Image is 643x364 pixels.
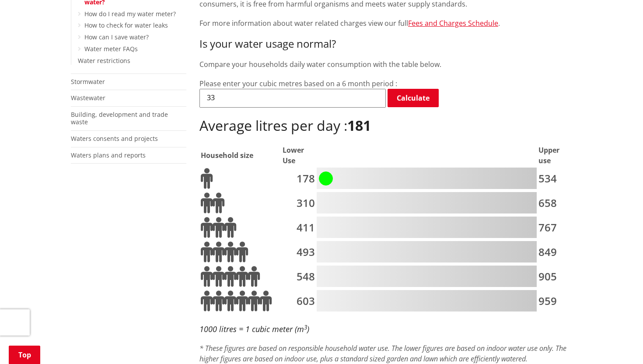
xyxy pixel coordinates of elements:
td: 658 [538,192,571,215]
a: Stormwater [71,77,105,86]
p: For more information about water related charges view our full . [199,18,572,29]
a: How to check for water leaks [84,21,168,29]
td: 493 [282,241,315,264]
iframe: Messenger Launcher [603,327,634,359]
th: Household size [200,144,281,166]
td: 178 [282,167,315,191]
p: Compare your households daily water consumption with the table below. [199,59,572,70]
td: 548 [282,265,315,289]
a: Top [9,346,40,364]
a: Water restrictions [78,56,130,65]
td: 959 [538,290,571,313]
td: 411 [282,216,315,240]
a: How can I save water? [84,33,149,41]
em: * These figures are based on responsible household water use. The lower figures are based on indo... [199,343,566,364]
td: 849 [538,241,571,264]
td: 310 [282,192,315,215]
a: Water meter FAQs [84,45,138,53]
td: 534 [538,167,571,191]
b: 181 [347,116,371,135]
label: Please enter your cubic metres based on a 6 month period : [199,79,397,88]
a: Calculate [388,89,439,107]
h2: Average litres per day : [199,117,572,135]
em: 1000 litres = 1 cubic meter (m ) [199,324,309,334]
td: 603 [282,290,315,313]
a: Wastewater [71,94,105,102]
sup: 3 [304,323,307,331]
a: Waters consents and projects [71,134,158,143]
a: Building, development and trade waste [71,110,168,126]
a: Waters plans and reports [71,151,146,159]
th: Upper use [538,144,571,166]
td: 905 [538,265,571,289]
td: 767 [538,216,571,240]
a: Fees and Charges Schedule [408,18,498,28]
h3: Is your water usage normal? [199,38,572,50]
th: Lower Use [282,144,315,166]
a: How do I read my water meter? [84,10,176,18]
